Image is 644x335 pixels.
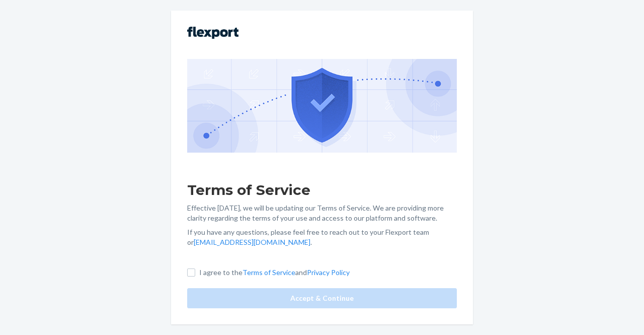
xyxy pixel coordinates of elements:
a: Privacy Policy [307,268,350,277]
input: I agree to theTerms of ServiceandPrivacy Policy [187,269,195,277]
a: Terms of Service [243,268,295,277]
p: I agree to the and [199,267,350,278]
a: [EMAIL_ADDRESS][DOMAIN_NAME] [194,238,310,246]
img: GDPR Compliance [187,59,457,153]
img: Flexport logo [187,27,238,39]
h1: Terms of Service [187,181,457,199]
button: Accept & Continue [187,288,457,308]
p: Effective [DATE], we will be updating our Terms of Service. We are providing more clarity regardi... [187,203,457,223]
p: If you have any questions, please feel free to reach out to your Flexport team or . [187,227,457,247]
